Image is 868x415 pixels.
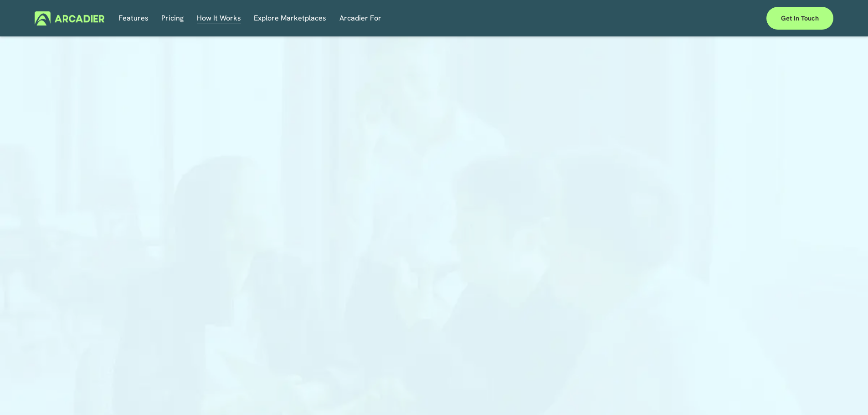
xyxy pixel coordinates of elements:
[118,11,149,26] a: Features
[161,11,184,26] a: Pricing
[35,11,104,26] img: Arcadier
[766,7,833,30] a: Get in touch
[339,12,381,25] span: Arcadier For
[254,11,326,26] a: Explore Marketplaces
[339,11,381,26] a: folder dropdown
[197,11,241,26] a: folder dropdown
[197,12,241,25] span: How It Works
